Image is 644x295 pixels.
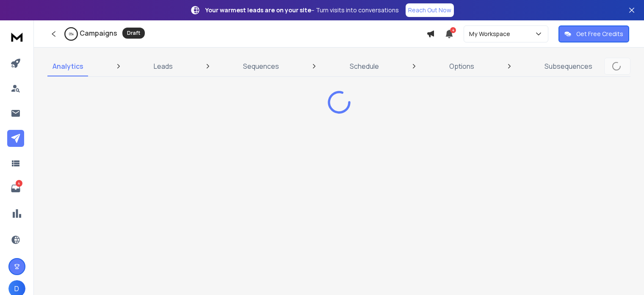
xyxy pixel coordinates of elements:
[238,56,284,76] a: Sequences
[122,28,145,39] div: Draft
[7,180,24,197] a: 4
[53,61,83,71] p: Analytics
[544,61,592,71] p: Subsequences
[469,30,514,38] p: My Workspace
[408,6,451,14] p: Reach Out Now
[16,180,22,187] p: 4
[80,28,117,38] h1: Campaigns
[69,31,74,37] p: 0 %
[47,56,88,76] a: Analytics
[450,27,456,33] span: 4
[8,29,25,45] img: logo
[205,6,399,14] p: – Turn visits into conversations
[345,56,384,76] a: Schedule
[154,61,173,71] p: Leads
[350,61,379,71] p: Schedule
[205,6,311,14] strong: Your warmest leads are on your site
[149,56,178,76] a: Leads
[444,56,479,76] a: Options
[449,61,474,71] p: Options
[558,25,629,42] button: Get Free Credits
[539,56,597,76] a: Subsequences
[243,61,279,71] p: Sequences
[406,3,454,17] a: Reach Out Now
[576,30,623,38] p: Get Free Credits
